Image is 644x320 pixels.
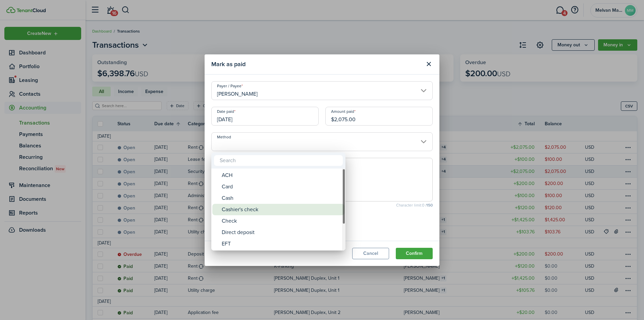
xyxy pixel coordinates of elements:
div: Check [222,215,340,227]
input: Search [214,155,343,166]
mbsc-wheel: Method [211,169,345,250]
div: ACH [222,170,340,181]
div: Cashier's check [222,204,340,215]
div: Card [222,181,340,192]
div: Cash [222,192,340,204]
div: Direct deposit [222,227,340,238]
div: EFT [222,238,340,249]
